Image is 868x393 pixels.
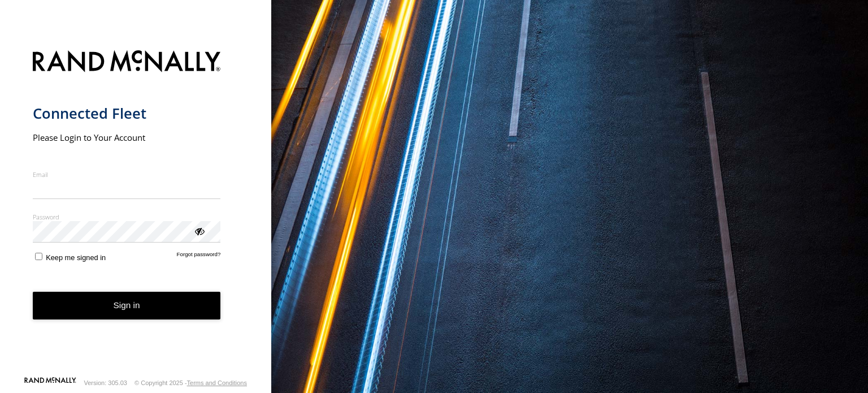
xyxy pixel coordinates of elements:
form: main [33,44,239,376]
h2: Please Login to Your Account [33,132,221,143]
input: Keep me signed in [35,253,42,260]
button: Sign in [33,292,221,319]
span: Keep me signed in [46,253,106,262]
a: Visit our Website [24,377,76,388]
img: Rand McNally [33,48,221,77]
a: Terms and Conditions [187,379,247,386]
div: ViewPassword [193,225,205,236]
label: Email [33,170,221,179]
div: Version: 305.03 [84,379,127,386]
a: Forgot password? [177,251,221,262]
h1: Connected Fleet [33,104,221,123]
div: © Copyright 2025 - [134,379,247,386]
label: Password [33,213,221,221]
